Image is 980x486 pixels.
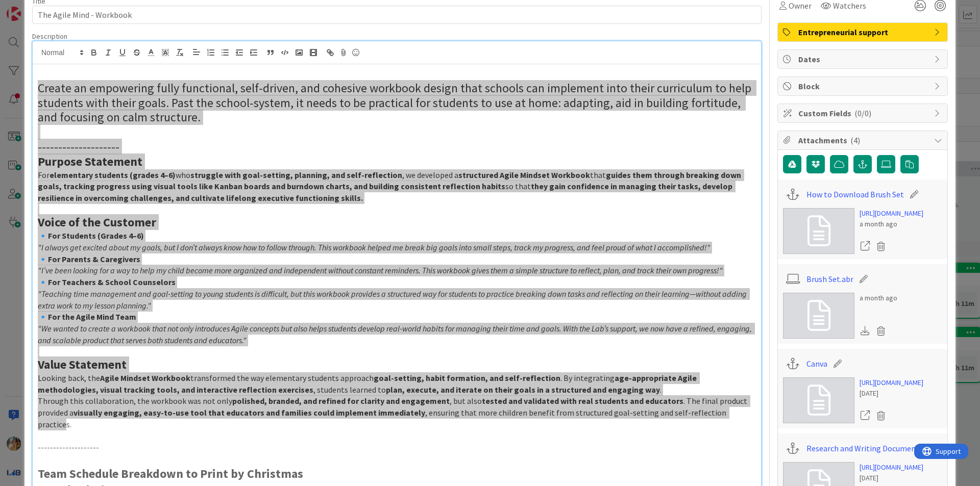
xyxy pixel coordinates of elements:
[48,312,136,322] strong: For the Agile Mind Team
[38,311,756,323] p: 🔹
[798,26,929,38] span: Entrepreneurial support
[386,385,660,395] strong: plan, execute, and iterate on their goals in a structured and engaging way
[38,265,723,275] em: "I’ve been looking for a way to help my child become more organized and independent without const...
[38,356,127,372] strong: Value Statement
[860,293,897,303] div: a month ago
[73,407,425,418] strong: visually engaging, easy-to-use tool that educators and families could implement immediately
[860,324,871,338] div: Download
[38,169,756,204] p: For who , we developed a that so that
[806,442,919,454] a: Research and Writing Document
[38,442,756,453] p: --------------------
[38,323,753,345] em: "We wanted to create a workbook that not only introduces Agile concepts but also helps students d...
[32,32,67,41] span: Description
[48,254,140,264] strong: For Parents & Caregivers
[798,107,929,119] span: Custom Fields
[38,373,698,395] strong: age-appropriate Agile methodologies, visual tracking tools, and interactive reflection exercises
[860,240,871,253] a: Open
[21,2,46,14] span: Support
[38,154,142,169] strong: Purpose Statement
[860,219,923,229] div: a month ago
[38,214,156,230] strong: Voice of the Customer
[860,473,923,483] div: [DATE]
[374,373,560,383] strong: goal-setting, habit formation, and self-reflection
[100,373,190,383] strong: Agile Mindset Workbook
[32,6,762,24] input: type card name here...
[48,277,176,287] strong: For Teachers & School Counselors
[860,462,923,473] a: [URL][DOMAIN_NAME]
[458,170,590,180] strong: structured Agile Mindset Workbook
[806,273,853,285] a: Brush Set.abr
[860,377,923,388] a: [URL][DOMAIN_NAME]
[798,53,929,65] span: Dates
[798,80,929,92] span: Block
[38,140,756,155] h2: --------------------
[38,242,710,252] em: "I always get excited about my goals, but I don’t always know how to follow through. This workboo...
[38,372,756,395] p: Looking back, the transformed the way elementary students approach . By integrating , students le...
[860,388,923,399] div: [DATE]
[38,276,756,288] p: 🔹
[806,357,827,370] a: Canva
[48,231,144,241] strong: For Students (Grades 4–6)
[850,135,860,145] span: ( 4 )
[38,395,756,430] p: Through this collaboration, the workbook was not only , but also . The final product provided a ,...
[38,466,303,481] strong: Team Schedule Breakdown to Print by Christmas
[50,170,176,180] strong: elementary students (grades 4–6)
[38,230,756,242] p: 🔹
[860,409,871,422] a: Open
[232,396,450,406] strong: polished, branded, and refined for clarity and engagement
[806,188,904,200] a: How to Download Brush Set
[482,396,683,406] strong: tested and validated with real students and educators
[190,170,402,180] strong: struggle with goal-setting, planning, and self-reflection
[860,208,923,219] a: [URL][DOMAIN_NAME]
[38,289,748,311] em: "Teaching time management and goal-setting to young students is difficult, but this workbook prov...
[38,80,754,125] span: Create an empowering fully functional, self-driven, and cohesive workbook design that schools can...
[38,253,756,265] p: 🔹
[798,134,929,146] span: Attachments
[854,108,871,118] span: ( 0/0 )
